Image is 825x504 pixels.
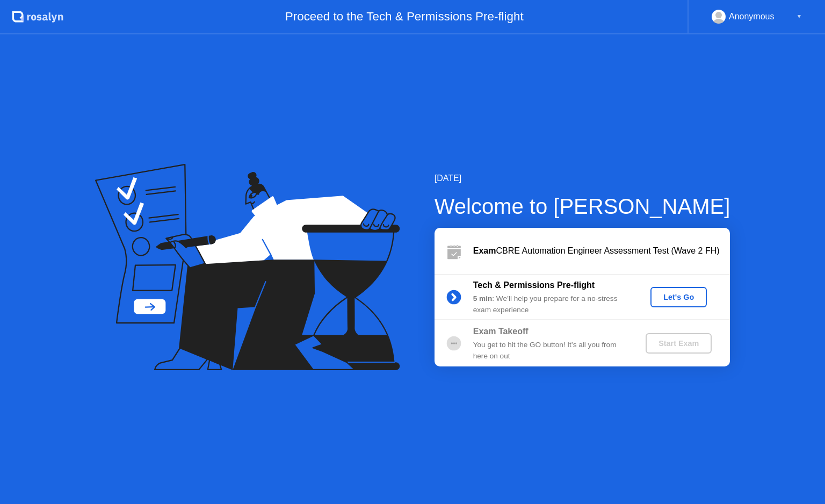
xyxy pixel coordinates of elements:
b: Exam [473,246,496,255]
div: Welcome to [PERSON_NAME] [435,190,730,222]
b: 5 min [473,294,493,303]
div: You get to hit the GO button! It’s all you from here on out [473,340,628,362]
button: Let's Go [650,287,707,307]
div: ▼ [797,10,802,24]
div: : We’ll help you prepare for a no-stress exam experience [473,293,628,315]
div: Let's Go [655,293,703,301]
button: Start Exam [646,333,712,354]
div: Anonymous [729,10,775,24]
b: Exam Takeoff [473,327,529,336]
div: Start Exam [650,339,707,348]
div: [DATE] [435,172,730,185]
div: CBRE Automation Engineer Assessment Test (Wave 2 FH) [473,244,730,257]
b: Tech & Permissions Pre-flight [473,280,595,290]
